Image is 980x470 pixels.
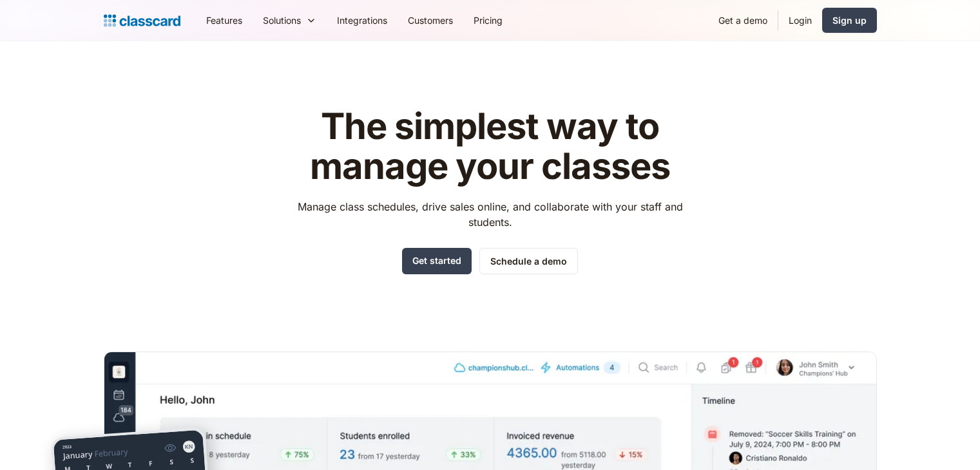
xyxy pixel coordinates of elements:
[463,6,513,35] a: Pricing
[253,6,327,35] div: Solutions
[263,14,301,27] div: Solutions
[832,14,867,27] div: Sign up
[104,12,180,30] a: home
[196,6,253,35] a: Features
[778,6,822,35] a: Login
[398,6,463,35] a: Customers
[327,6,398,35] a: Integrations
[285,107,695,186] h1: The simplest way to manage your classes
[822,8,877,33] a: Sign up
[402,248,472,274] a: Get started
[479,248,578,274] a: Schedule a demo
[708,6,778,35] a: Get a demo
[285,199,695,230] p: Manage class schedules, drive sales online, and collaborate with your staff and students.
